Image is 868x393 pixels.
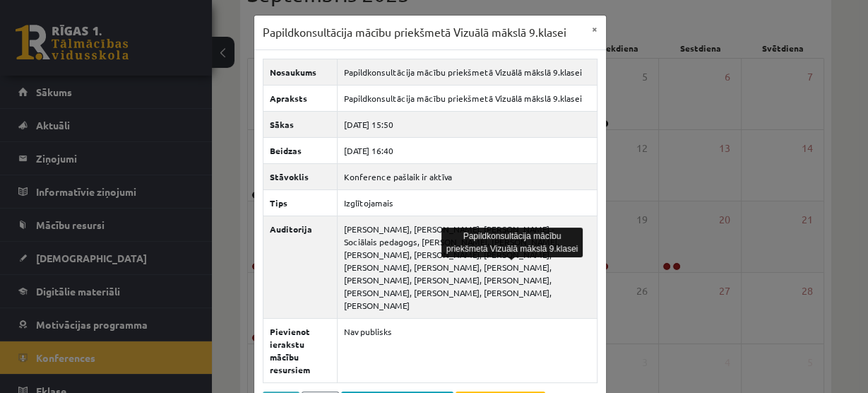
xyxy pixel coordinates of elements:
th: Sākas [263,111,337,137]
td: Papildkonsultācija mācību priekšmetā Vizuālā mākslā 9.klasei [337,85,597,111]
td: [DATE] 16:40 [337,137,597,163]
td: Izglītojamais [337,189,597,216]
h3: Papildkonsultācija mācību priekšmetā Vizuālā mākslā 9.klasei [263,24,566,41]
th: Tips [263,189,337,216]
td: [DATE] 15:50 [337,111,597,137]
td: Konference pašlaik ir aktīva [337,163,597,189]
td: Nav publisks [337,318,597,382]
button: × [583,16,606,42]
div: Papildkonsultācija mācību priekšmetā Vizuālā mākslā 9.klasei [441,228,583,257]
td: Papildkonsultācija mācību priekšmetā Vizuālā mākslā 9.klasei [337,59,597,85]
th: Beidzas [263,137,337,163]
th: Stāvoklis [263,163,337,189]
th: Nosaukums [263,59,337,85]
td: [PERSON_NAME], [PERSON_NAME], [PERSON_NAME] - Sociālais pedagogs, [PERSON_NAME], [PERSON_NAME], [... [337,216,597,318]
th: Auditorija [263,216,337,318]
th: Pievienot ierakstu mācību resursiem [263,318,337,382]
th: Apraksts [263,85,337,111]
